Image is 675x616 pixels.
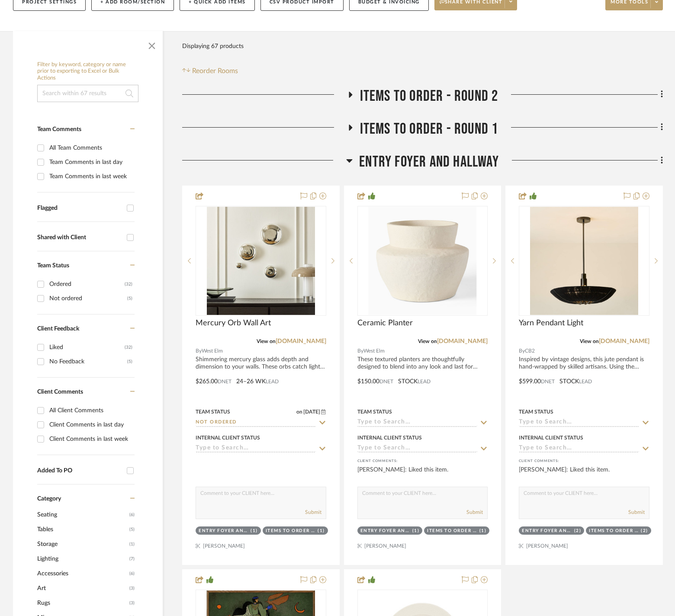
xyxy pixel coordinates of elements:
img: Mercury Orb Wall Art [207,207,315,315]
div: All Team Comments [49,141,132,155]
div: All Client Comments [49,404,132,417]
span: West Elm [202,347,223,355]
button: Submit [466,508,483,516]
span: (7) [129,552,135,566]
span: (1) [129,537,135,551]
div: Team Status [357,408,392,416]
input: Type to Search… [357,419,478,427]
span: Seating [37,507,127,522]
span: West Elm [363,347,385,355]
div: 0 [358,206,488,315]
div: (1) [251,528,258,534]
span: Tables [37,522,127,537]
span: Client Feedback [37,326,79,332]
span: Mercury Orb Wall Art [196,318,271,328]
div: (32) [125,277,132,291]
button: Close [143,35,161,53]
div: Team Status [519,408,553,416]
span: Lighting [37,552,127,566]
button: Submit [628,508,645,516]
a: [DOMAIN_NAME] [437,338,488,344]
div: Internal Client Status [519,434,583,442]
h6: Filter by keyword, category or name prior to exporting to Excel or Bulk Actions [37,61,138,82]
input: Type to Search… [519,445,639,453]
span: By [196,347,202,355]
div: (1) [412,528,420,534]
input: Search within 67 results [37,85,138,102]
span: CB2 [525,347,535,355]
span: [DATE] [302,409,321,415]
div: Liked [49,340,125,354]
div: No Feedback [49,355,127,369]
input: Type to Search… [357,445,478,453]
button: Reorder Rooms [182,66,238,76]
a: [DOMAIN_NAME] [276,338,326,344]
div: (5) [127,355,132,369]
span: Items to order - Round 2 [360,87,498,106]
div: [PERSON_NAME]: Liked this item. [357,465,488,483]
div: Entry Foyer and Hallway [199,528,248,534]
span: Storage [37,537,127,552]
span: on [296,409,302,414]
img: Yarn Pendant Light [530,207,638,315]
span: Reorder Rooms [192,66,238,76]
div: (2) [574,528,582,534]
span: View on [580,339,599,344]
div: Team Comments in last week [49,170,132,183]
span: Category [37,495,61,503]
div: Team Status [196,408,230,416]
div: Items to order - Round 1 [427,528,477,534]
div: Flagged [37,205,122,212]
div: Items to order - Round 1 [589,528,639,534]
input: Type to Search… [196,445,316,453]
div: Not ordered [49,292,127,305]
span: (6) [129,567,135,581]
span: By [519,347,525,355]
div: Client Comments in last week [49,432,132,446]
div: (32) [125,340,132,354]
div: Displaying 67 products [182,38,244,55]
div: Shared with Client [37,234,122,241]
div: Internal Client Status [357,434,422,442]
span: (3) [129,581,135,595]
span: Art [37,581,127,596]
span: (5) [129,523,135,536]
span: Items to order - Round 1 [360,120,498,138]
div: Added To PO [37,467,122,475]
img: Ceramic Planter [368,207,476,315]
span: Ceramic Planter [357,318,413,328]
div: Client Comments in last day [49,418,132,432]
span: Entry Foyer and Hallway [359,153,499,171]
span: Rugs [37,596,127,610]
span: Team Comments [37,126,81,132]
span: Accessories [37,566,127,581]
div: Internal Client Status [196,434,260,442]
input: Type to Search… [196,419,316,427]
button: Submit [305,508,321,516]
div: Entry Foyer and Hallway [522,528,572,534]
span: Team Status [37,263,69,269]
span: Client Comments [37,389,83,395]
span: (6) [129,508,135,522]
div: Ordered [49,277,125,291]
input: Type to Search… [519,419,639,427]
div: (5) [127,292,132,305]
span: Yarn Pendant Light [519,318,583,328]
span: (3) [129,596,135,610]
div: Entry Foyer and Hallway [360,528,410,534]
span: By [357,347,363,355]
div: (2) [641,528,648,534]
a: [DOMAIN_NAME] [599,338,649,344]
span: View on [257,339,276,344]
div: (1) [318,528,325,534]
div: [PERSON_NAME]: Liked this item. [519,465,649,483]
div: Items to order - Round 2 [266,528,315,534]
span: View on [418,339,437,344]
div: Team Comments in last day [49,155,132,169]
div: (1) [479,528,487,534]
